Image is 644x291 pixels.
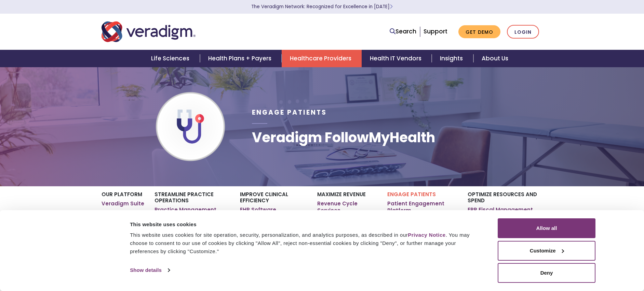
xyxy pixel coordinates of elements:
[468,206,533,213] a: ERP Fiscal Management
[200,50,282,67] a: Health Plans + Payers
[458,25,500,39] a: Get Demo
[102,20,196,43] img: Veradigm logo
[507,25,539,39] a: Login
[317,200,377,214] a: Revenue Cycle Services
[102,200,144,207] a: Veradigm Suite
[498,218,595,238] button: Allow all
[390,27,416,36] a: Search
[390,3,393,10] span: Learn More
[408,232,445,238] a: Privacy Notice
[424,27,447,35] a: Support
[498,263,595,283] button: Deny
[252,129,435,146] h1: Veradigm FollowMyHealth
[240,206,276,213] a: EHR Software
[143,50,200,67] a: Life Sciences
[251,3,393,10] a: The Veradigm Network: Recognized for Excellence in [DATE]Learn More
[362,50,432,67] a: Health IT Vendors
[432,50,473,67] a: Insights
[130,231,482,256] div: This website uses cookies for site operation, security, personalization, and analytics purposes, ...
[130,265,170,275] a: Show details
[130,220,482,229] div: This website uses cookies
[498,241,595,261] button: Customize
[473,50,516,67] a: About Us
[282,50,362,67] a: Healthcare Providers
[252,108,327,117] span: Engage Patients
[387,200,457,214] a: Patient Engagement Platform
[155,206,216,213] a: Practice Management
